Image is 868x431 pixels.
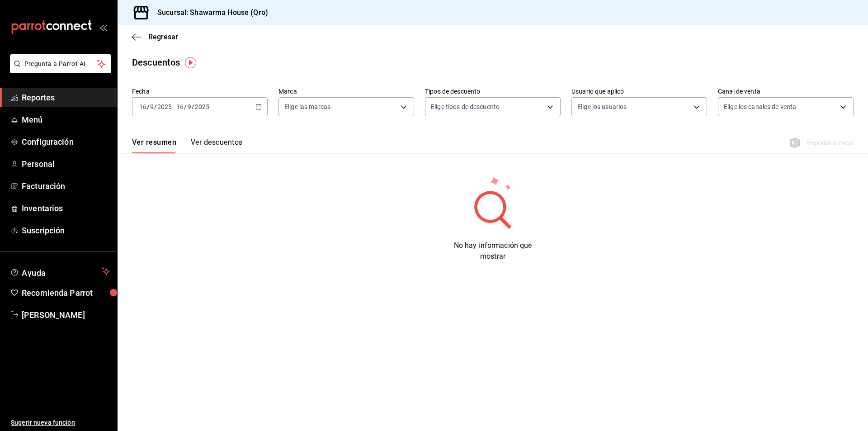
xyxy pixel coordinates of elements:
div: navigation tabs [132,138,242,153]
span: Elige los canales de venta [724,102,796,111]
span: Reportes [22,91,110,104]
span: Menú [22,114,110,126]
span: Sugerir nueva función [11,418,110,427]
a: Pregunta a Parrot AI [6,66,111,75]
span: Inventarios [22,202,110,214]
button: Ver resumen [132,138,176,153]
input: -- [187,103,192,110]
button: Regresar [132,33,178,41]
span: No hay información que mostrar [454,241,532,260]
button: open_drawer_menu [99,24,107,31]
span: / [192,103,194,110]
span: Elige los usuarios [577,102,627,111]
span: Personal [22,158,110,170]
span: Regresar [148,33,178,41]
label: Usuario que aplicó [571,88,707,95]
span: Elige tipos de descuento [431,102,500,111]
button: Pregunta a Parrot AI [10,54,111,73]
input: ---- [157,103,172,110]
span: Pregunta a Parrot AI [24,59,97,69]
img: Tooltip marker [185,57,196,68]
span: / [184,103,187,110]
input: -- [139,103,147,110]
span: Facturación [22,180,110,192]
label: Marca [278,88,414,95]
span: Suscripción [22,224,110,237]
button: Ver descuentos [191,138,242,153]
span: Ayuda [22,266,98,277]
span: Recomienda Parrot [22,287,110,299]
input: -- [176,103,184,110]
input: ---- [194,103,210,110]
input: -- [150,103,154,110]
span: / [147,103,150,110]
label: Tipos de descuento [425,88,561,95]
span: Elige las marcas [284,102,330,111]
div: Descuentos [132,56,180,69]
label: Canal de venta [718,88,854,95]
span: - [173,103,175,110]
span: Configuración [22,136,110,148]
h3: Sucursal: Shawarma House (Qro) [150,7,268,18]
label: Fecha [132,88,268,95]
span: / [154,103,157,110]
span: [PERSON_NAME] [22,309,110,321]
